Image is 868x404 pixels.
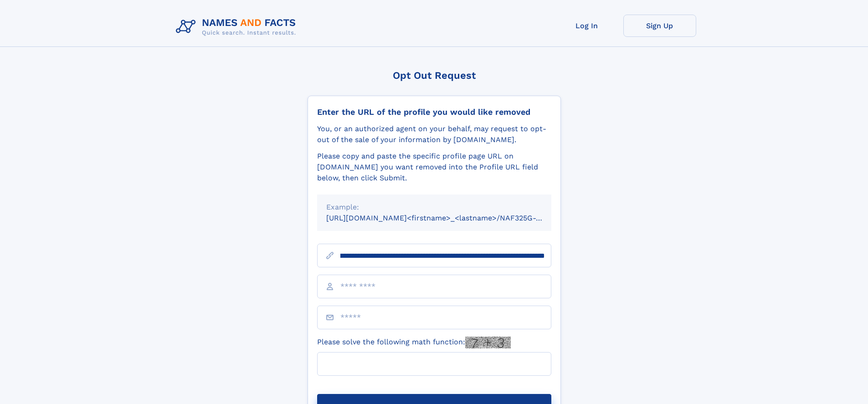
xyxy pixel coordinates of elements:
[550,15,623,37] a: Log In
[317,151,551,184] div: Please copy and paste the specific profile page URL on [DOMAIN_NAME] you want removed into the Pr...
[317,107,551,117] div: Enter the URL of the profile you would like removed
[317,337,511,348] label: Please solve the following math function:
[172,15,303,39] img: Logo Names and Facts
[326,202,542,213] div: Example:
[623,15,696,37] a: Sign Up
[317,123,551,145] div: You, or an authorized agent on your behalf, may request to opt-out of the sale of your informatio...
[326,214,569,222] small: [URL][DOMAIN_NAME]<firstname>_<lastname>/NAF325G-xxxxxxxx
[308,70,561,81] div: Opt Out Request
